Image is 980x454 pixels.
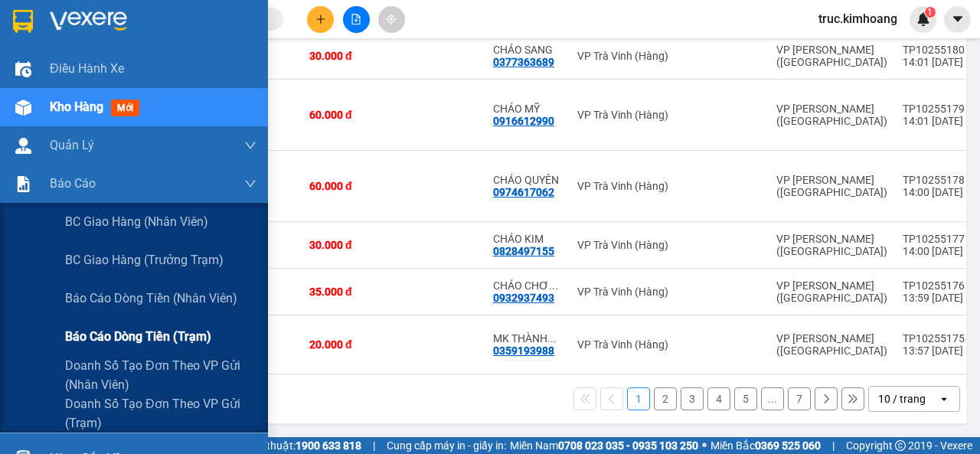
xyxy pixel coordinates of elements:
[558,439,698,452] strong: 0708 023 035 - 0935 103 250
[387,437,506,454] span: Cung cấp máy in - giấy in:
[577,286,677,298] div: VP Trà Vinh (Hàng)
[878,391,926,407] div: 10 / trang
[493,56,554,68] div: 0377363689
[244,139,256,152] span: down
[776,332,887,357] div: VP [PERSON_NAME] ([GEOGRAPHIC_DATA])
[925,7,936,18] sup: 1
[895,440,906,451] span: copyright
[386,14,397,24] span: aim
[707,387,730,410] button: 4
[65,212,208,231] span: BC giao hàng (nhân viên)
[903,332,965,345] div: TP10255175
[832,437,835,454] span: |
[944,6,971,33] button: caret-down
[916,12,930,26] img: icon-new-feature
[50,136,94,155] span: Quản Lý
[220,437,361,454] span: Hỗ trợ kỹ thuật:
[627,387,650,410] button: 1
[493,245,554,257] div: 0828497155
[927,7,933,18] span: 1
[493,186,554,198] div: 0974617062
[378,6,405,33] button: aim
[903,279,965,292] div: TP10255176
[903,115,965,127] div: 14:01 [DATE]
[15,176,31,192] img: solution-icon
[351,14,361,24] span: file-add
[951,12,965,26] span: caret-down
[65,356,256,394] span: Doanh số tạo đơn theo VP gửi (nhân viên)
[903,345,965,357] div: 13:57 [DATE]
[493,233,562,245] div: CHÁO KIM
[309,239,386,251] div: 30.000 đ
[373,437,375,454] span: |
[710,437,821,454] span: Miền Bắc
[309,180,386,192] div: 60.000 đ
[776,279,887,304] div: VP [PERSON_NAME] ([GEOGRAPHIC_DATA])
[309,286,386,298] div: 35.000 đ
[493,292,554,304] div: 0932937493
[510,437,698,454] span: Miền Nam
[296,439,361,452] strong: 1900 633 818
[788,387,811,410] button: 7
[577,239,677,251] div: VP Trà Vinh (Hàng)
[903,174,965,186] div: TP10255178
[806,9,910,28] span: truc.kimhoang
[493,345,554,357] div: 0359193988
[65,394,256,433] span: Doanh số tạo đơn theo VP gửi (trạm)
[776,233,887,257] div: VP [PERSON_NAME] ([GEOGRAPHIC_DATA])
[111,100,139,116] span: mới
[493,103,562,115] div: CHÁO MỸ
[65,289,237,308] span: Báo cáo dòng tiền (nhân viên)
[50,59,124,78] span: Điều hành xe
[15,100,31,116] img: warehouse-icon
[903,186,965,198] div: 14:00 [DATE]
[903,233,965,245] div: TP10255177
[938,393,950,405] svg: open
[315,14,326,24] span: plus
[65,250,224,269] span: BC giao hàng (trưởng trạm)
[343,6,370,33] button: file-add
[903,292,965,304] div: 13:59 [DATE]
[549,279,558,292] span: ...
[776,103,887,127] div: VP [PERSON_NAME] ([GEOGRAPHIC_DATA])
[309,50,386,62] div: 30.000 đ
[50,100,103,114] span: Kho hàng
[493,279,562,292] div: CHÁO CHƠN (PHÚ)
[776,44,887,68] div: VP [PERSON_NAME] ([GEOGRAPHIC_DATA])
[15,61,31,77] img: warehouse-icon
[577,338,677,351] div: VP Trà Vinh (Hàng)
[654,387,677,410] button: 2
[903,103,965,115] div: TP10255179
[50,174,96,193] span: Báo cáo
[493,332,562,345] div: MK THÀNH PHỐ
[734,387,757,410] button: 5
[13,10,33,33] img: logo-vxr
[761,387,784,410] button: ...
[15,138,31,154] img: warehouse-icon
[244,178,256,190] span: down
[493,115,554,127] div: 0916612990
[755,439,821,452] strong: 0369 525 060
[65,327,211,346] span: Báo cáo dòng tiền (trạm)
[903,44,965,56] div: TP10255180
[903,245,965,257] div: 14:00 [DATE]
[702,443,707,449] span: ⚪️
[493,174,562,186] div: CHÁO QUYÊN
[309,338,386,351] div: 20.000 đ
[577,109,677,121] div: VP Trà Vinh (Hàng)
[577,180,677,192] div: VP Trà Vinh (Hàng)
[309,109,386,121] div: 60.000 đ
[493,44,562,56] div: CHÁO SANG
[681,387,704,410] button: 3
[776,174,887,198] div: VP [PERSON_NAME] ([GEOGRAPHIC_DATA])
[577,50,677,62] div: VP Trà Vinh (Hàng)
[547,332,557,345] span: ...
[307,6,334,33] button: plus
[903,56,965,68] div: 14:01 [DATE]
